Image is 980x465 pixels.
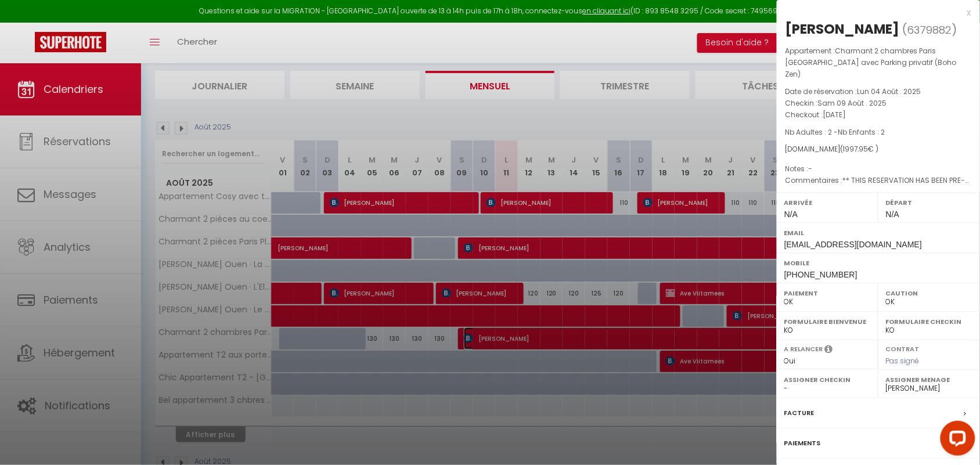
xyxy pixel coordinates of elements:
[786,86,971,98] p: Date de réservation :
[886,287,972,299] label: Caution
[786,127,885,137] span: Nb Adultes : 2 -
[786,45,971,80] p: Appartement :
[886,374,972,385] label: Assigner Menage
[841,144,879,154] span: ( € )
[786,163,971,175] p: Notes :
[784,240,922,249] span: [EMAIL_ADDRESS][DOMAIN_NAME]
[823,110,846,120] span: [DATE]
[818,98,887,108] span: Sam 09 Août . 2025
[784,197,871,208] label: Arrivée
[784,407,815,419] label: Facture
[784,374,871,385] label: Assigner Checkin
[784,227,972,239] label: Email
[886,344,920,352] label: Contrat
[784,257,972,269] label: Mobile
[786,46,957,79] span: Charmant 2 chambres Paris [GEOGRAPHIC_DATA] avec Parking privatif (Boho Zen)
[784,270,858,279] span: [PHONE_NUMBER]
[886,210,899,219] span: N/A
[907,23,952,37] span: 6379882
[784,316,871,327] label: Formulaire Bienvenue
[786,109,971,121] p: Checkout :
[886,197,972,208] label: Départ
[786,20,900,38] div: [PERSON_NAME]
[786,175,971,186] p: Commentaires :
[777,6,971,20] div: x
[784,210,798,219] span: N/A
[784,344,823,354] label: A relancer
[784,437,821,449] label: Paiements
[931,416,980,465] iframe: LiveChat chat widget
[809,164,813,174] span: -
[886,316,972,327] label: Formulaire Checkin
[858,86,921,96] span: Lun 04 Août . 2025
[786,98,971,109] p: Checkin :
[784,287,871,299] label: Paiement
[825,344,833,357] i: Sélectionner OUI si vous souhaiter envoyer les séquences de messages post-checkout
[886,356,920,366] span: Pas signé
[838,127,885,137] span: Nb Enfants : 2
[844,144,869,154] span: 1997.95
[786,144,971,155] div: [DOMAIN_NAME]
[903,21,957,38] span: ( )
